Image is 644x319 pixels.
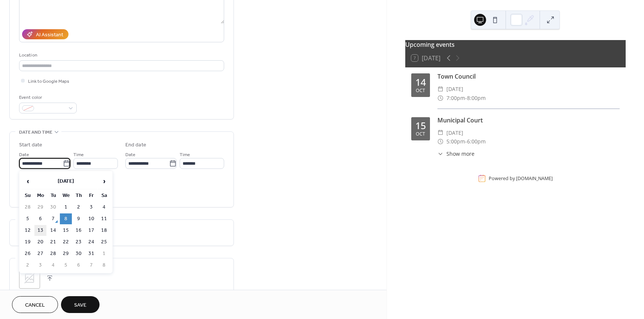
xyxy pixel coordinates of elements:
td: 11 [98,213,110,224]
td: 17 [85,225,97,236]
button: Cancel [12,296,58,313]
span: 8:00pm [467,94,486,103]
td: 4 [98,202,110,213]
td: 31 [85,248,97,259]
td: 28 [22,202,34,213]
span: Cancel [25,301,45,309]
td: 21 [47,237,59,247]
div: Oct [416,88,425,93]
td: 13 [34,225,46,236]
span: [DATE] [446,128,463,137]
td: 16 [73,225,85,236]
span: Save [74,301,86,309]
td: 3 [85,202,97,213]
td: 4 [47,260,59,271]
td: 18 [98,225,110,236]
span: [DATE] [446,85,463,94]
td: 5 [22,213,34,224]
span: 6:00pm [467,137,486,146]
td: 12 [22,225,34,236]
span: Date and time [19,128,52,136]
span: Date [125,151,135,159]
td: 20 [34,237,46,247]
div: Powered by [489,175,553,182]
div: ; [19,268,40,289]
th: Su [22,190,34,201]
div: AI Assistant [36,31,63,39]
div: ​ [437,94,443,103]
th: Th [73,190,85,201]
td: 30 [47,202,59,213]
span: 5:00pm [446,137,465,146]
span: Show more [446,150,474,158]
div: End date [125,141,146,149]
span: Date [19,151,29,159]
td: 5 [60,260,72,271]
div: 14 [415,78,426,87]
div: Event color [19,94,75,101]
span: Link to Google Maps [28,78,69,85]
td: 10 [85,213,97,224]
span: - [465,137,467,146]
button: ​Show more [437,150,474,158]
div: ​ [437,85,443,94]
td: 23 [73,237,85,247]
td: 28 [47,248,59,259]
div: ​ [437,137,443,146]
td: 8 [98,260,110,271]
th: We [60,190,72,201]
td: 14 [47,225,59,236]
button: AI Assistant [22,29,68,39]
td: 6 [34,213,46,224]
td: 15 [60,225,72,236]
td: 19 [22,237,34,247]
td: 29 [60,248,72,259]
td: 1 [98,248,110,259]
div: 15 [415,121,426,130]
td: 25 [98,237,110,247]
td: 1 [60,202,72,213]
div: ​ [437,150,443,158]
span: ‹ [22,174,33,189]
td: 30 [73,248,85,259]
div: ​ [437,128,443,137]
div: Start date [19,141,42,149]
a: [DOMAIN_NAME] [516,175,553,182]
td: 3 [34,260,46,271]
div: Municipal Court [437,116,620,125]
div: Town Council [437,72,620,81]
td: 26 [22,248,34,259]
td: 9 [73,213,85,224]
td: 29 [34,202,46,213]
td: 7 [85,260,97,271]
th: Mo [34,190,46,201]
div: Location [19,51,223,59]
span: 7:00pm [446,94,465,103]
td: 27 [34,248,46,259]
span: - [465,94,467,103]
td: 24 [85,237,97,247]
div: Oct [416,132,425,137]
div: Upcoming events [405,40,626,49]
td: 8 [60,213,72,224]
th: Sa [98,190,110,201]
span: Time [73,151,84,159]
th: Tu [47,190,59,201]
td: 6 [73,260,85,271]
td: 2 [22,260,34,271]
td: 2 [73,202,85,213]
th: Fr [85,190,97,201]
th: [DATE] [34,173,97,189]
td: 7 [47,213,59,224]
span: › [98,174,110,189]
span: Time [180,151,190,159]
td: 22 [60,237,72,247]
button: Save [61,296,100,313]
